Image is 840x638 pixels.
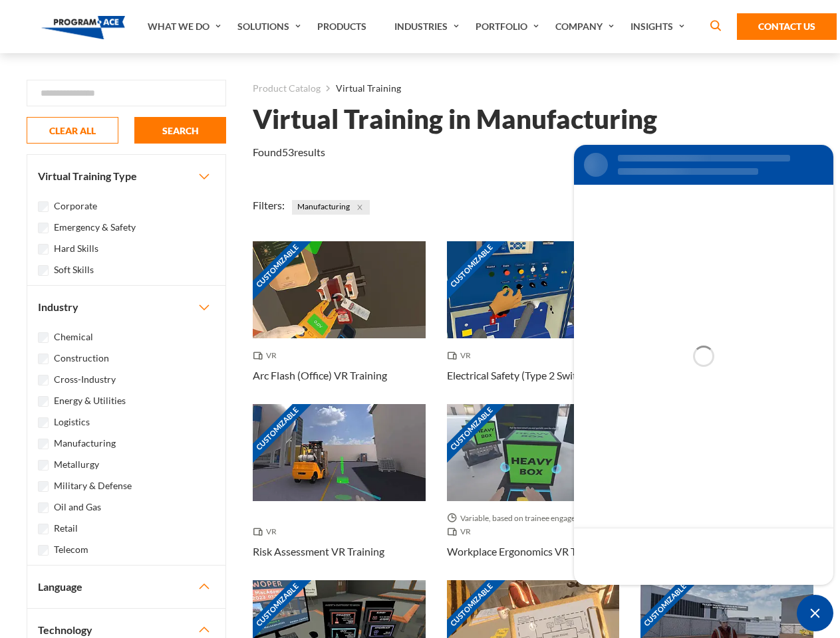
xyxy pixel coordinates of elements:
[253,368,387,383] h3: Arc Flash (Office) VR Training
[282,146,294,158] em: 53
[253,404,426,580] a: Customizable Thumbnail - Risk Assessment VR Training VR Risk Assessment VR Training
[38,223,49,233] input: Emergency & Safety
[38,524,49,534] input: Retail
[447,368,620,383] h3: Electrical Safety (Type 2 Switchgear) VR Training
[38,354,49,364] input: Construction
[253,544,384,560] h3: Risk Assessment VR Training
[54,500,101,514] label: Oil and Gas
[571,142,837,588] iframe: SalesIQ Chat Window
[253,349,282,362] span: VR
[447,512,620,525] span: Variable, based on trainee engagement with exercises.
[447,349,476,362] span: VR
[54,199,97,213] label: Corporate
[38,460,49,471] input: Metallurgy
[447,404,620,580] a: Customizable Thumbnail - Workplace Ergonomics VR Training Variable, based on trainee engagement w...
[27,117,118,144] button: CLEAR ALL
[253,525,282,538] span: VR
[38,375,49,385] input: Cross-Industry
[38,332,49,343] input: Chemical
[54,542,88,557] label: Telecom
[253,108,657,131] h1: Virtual Training in Manufacturing
[38,244,49,255] input: Hard Skills
[41,16,126,39] img: Program-Ace
[292,200,370,215] span: Manufacturing
[27,286,225,328] button: Industry
[797,595,833,631] span: Minimize live chat window
[54,478,132,493] label: Military & Defense
[38,265,49,276] input: Soft Skills
[352,200,367,215] button: Close
[38,201,49,212] input: Corporate
[54,372,116,387] label: Cross-Industry
[253,241,426,404] a: Customizable Thumbnail - Arc Flash (Office) VR Training VR Arc Flash (Office) VR Training
[447,544,608,560] h3: Workplace Ergonomics VR Training
[447,525,476,538] span: VR
[54,521,78,536] label: Retail
[447,241,620,404] a: Customizable Thumbnail - Electrical Safety (Type 2 Switchgear) VR Training VR Electrical Safety (...
[38,417,49,428] input: Logistics
[253,80,813,97] nav: breadcrumb
[27,155,225,197] button: Virtual Training Type
[38,439,49,449] input: Manufacturing
[54,263,94,277] label: Soft Skills
[54,415,90,429] label: Logistics
[321,80,401,97] li: Virtual Training
[38,502,49,513] input: Oil and Gas
[797,595,833,631] div: Chat Widget
[38,396,49,407] input: Energy & Utilities
[54,330,93,344] label: Chemical
[253,144,325,160] p: Found results
[27,566,225,608] button: Language
[54,351,109,366] label: Construction
[54,220,136,235] label: Emergency & Safety
[54,393,126,408] label: Energy & Utilities
[54,241,98,256] label: Hard Skills
[253,199,285,211] span: Filters:
[253,80,321,97] a: Product Catalog
[54,436,116,451] label: Manufacturing
[38,481,49,492] input: Military & Defense
[54,457,99,472] label: Metallurgy
[737,13,837,40] a: Contact Us
[38,545,49,556] input: Telecom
